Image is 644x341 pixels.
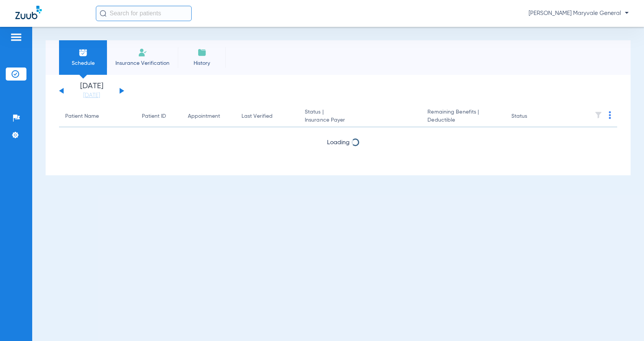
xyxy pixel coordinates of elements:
img: Zuub Logo [15,6,42,19]
img: Manual Insurance Verification [138,48,147,57]
img: History [197,48,207,57]
th: Status [505,106,557,127]
span: History [184,59,220,67]
div: Patient Name [65,112,130,120]
span: Deductible [427,116,499,124]
img: group-dot-blue.svg [609,111,611,119]
li: [DATE] [69,82,115,99]
div: Last Verified [242,112,273,120]
span: Schedule [65,59,101,67]
div: Patient ID [142,112,166,120]
div: Last Verified [242,112,292,120]
img: filter.svg [595,111,602,119]
img: Search Icon [100,10,107,17]
th: Status | [299,106,421,127]
div: Patient Name [65,112,99,120]
th: Remaining Benefits | [421,106,505,127]
span: Loading [327,140,350,146]
div: Appointment [188,112,220,120]
img: hamburger-icon [10,33,22,42]
span: [PERSON_NAME] Maryvale General [529,10,629,17]
span: Insurance Verification [113,59,172,67]
span: Insurance Payer [305,116,415,124]
div: Appointment [188,112,229,120]
a: [DATE] [69,92,115,99]
input: Search for patients [96,6,192,21]
div: Patient ID [142,112,176,120]
img: Schedule [79,48,88,57]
